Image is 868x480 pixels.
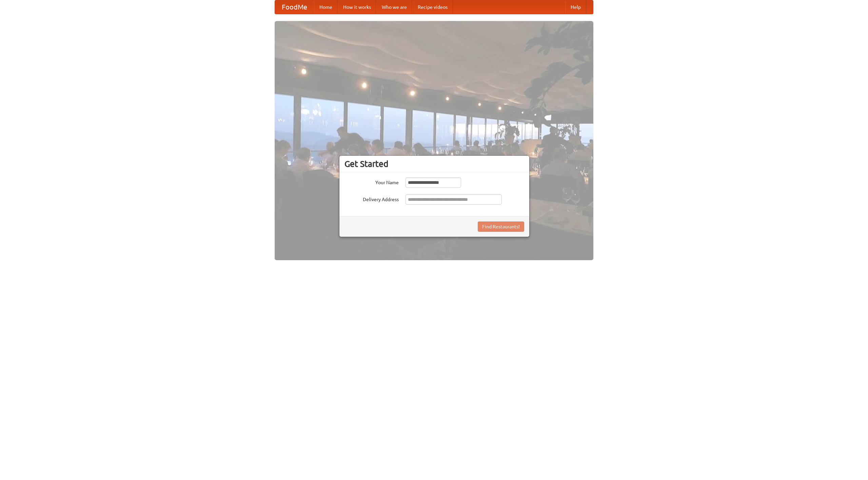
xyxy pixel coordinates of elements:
a: Home [314,0,338,14]
a: Help [565,0,586,14]
a: Who we are [376,0,412,14]
button: Find Restaurants! [478,222,524,232]
label: Delivery Address [344,194,399,203]
a: Recipe videos [412,0,453,14]
a: FoodMe [275,0,314,14]
label: Your Name [344,177,399,186]
a: How it works [338,0,376,14]
h3: Get Started [344,159,524,169]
